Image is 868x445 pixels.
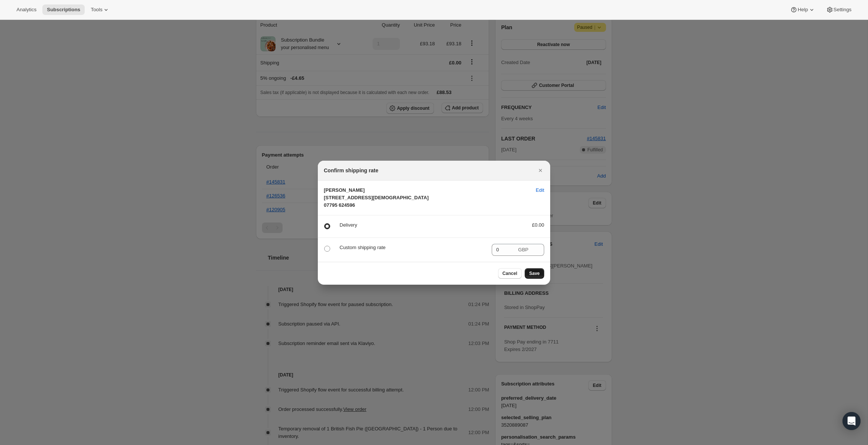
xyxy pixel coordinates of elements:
[503,270,517,276] span: Cancel
[535,165,546,176] button: Close
[42,4,85,15] button: Subscriptions
[47,7,80,13] span: Subscriptions
[532,222,544,228] span: £0.00
[834,7,852,13] span: Settings
[529,270,540,276] span: Save
[91,7,102,13] span: Tools
[525,268,544,279] button: Save
[798,7,808,13] span: Help
[822,4,856,15] button: Settings
[16,7,36,13] span: Analytics
[86,4,114,15] button: Tools
[498,268,522,279] button: Cancel
[531,184,549,196] button: Edit
[843,412,861,430] div: Open Intercom Messenger
[324,167,378,174] h2: Confirm shipping rate
[518,247,528,252] span: GBP
[786,4,820,15] button: Help
[340,244,486,251] p: Custom shipping rate
[340,221,520,229] p: Delivery
[324,187,429,208] span: [PERSON_NAME] [STREET_ADDRESS][DEMOGRAPHIC_DATA] 07795 624596
[12,4,41,15] button: Analytics
[536,187,544,194] span: Edit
